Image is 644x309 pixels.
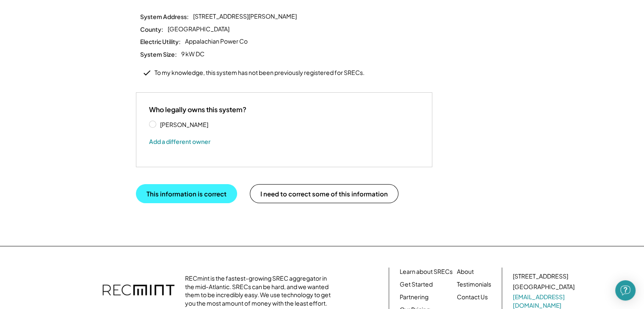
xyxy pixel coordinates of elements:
[185,274,335,307] div: RECmint is the fastest-growing SREC aggregator in the mid-Atlantic. SRECs can be hard, and we wan...
[140,38,181,45] div: Electric Utility:
[102,276,174,306] img: recmint-logotype%403x.png
[149,105,246,114] div: Who legally owns this system?
[136,184,237,203] button: This information is correct
[149,135,210,148] button: Add a different owner
[193,12,297,21] div: [STREET_ADDRESS][PERSON_NAME]
[457,280,491,289] a: Testimonials
[400,293,428,301] a: Partnering
[513,283,575,291] div: [GEOGRAPHIC_DATA]
[140,13,189,20] div: System Address:
[400,268,453,276] a: Learn about SRECs
[400,280,433,289] a: Get Started
[457,293,488,301] a: Contact Us
[168,25,229,33] div: [GEOGRAPHIC_DATA]
[250,184,398,203] button: I need to correct some of this information
[185,37,248,46] div: Appalachian Power Co
[140,25,163,33] div: County:
[140,50,177,58] div: System Size:
[155,69,365,77] div: To my knowledge, this system has not been previously registered for SRECs.
[181,50,205,58] div: 9 kW DC
[158,121,234,127] label: [PERSON_NAME]
[615,280,636,301] div: Open Intercom Messenger
[457,268,474,276] a: About
[513,272,568,281] div: [STREET_ADDRESS]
